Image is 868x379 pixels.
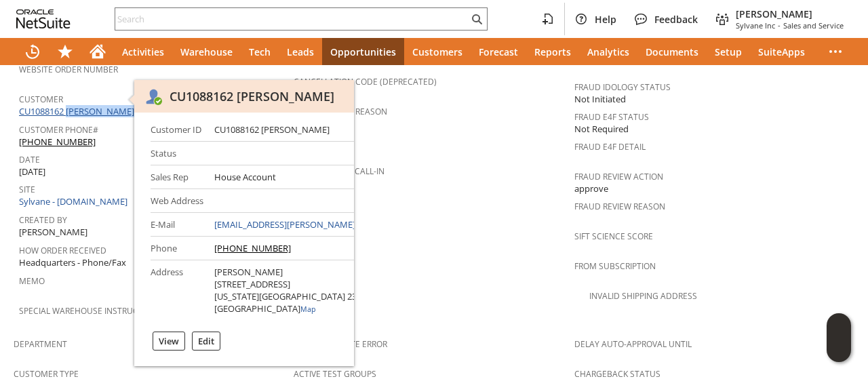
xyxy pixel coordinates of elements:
[646,45,698,58] span: Documents
[14,338,67,350] a: Department
[19,195,131,207] a: Sylvane - [DOMAIN_NAME]
[90,43,106,60] svg: Home
[574,260,656,272] a: From Subscription
[574,231,653,242] a: Sift Science Score
[736,7,844,20] span: [PERSON_NAME]
[526,38,579,65] a: Reports
[49,38,81,65] div: Shortcuts
[16,38,49,65] a: Recent Records
[827,338,851,363] span: Oracle Guided Learning Widget. To move around, please hold and drag
[81,38,114,65] a: Home
[783,20,844,31] span: Sales and Service
[192,332,220,351] div: Edit
[151,171,203,183] div: Sales Rep
[24,43,41,60] svg: Recent Records
[589,290,697,302] a: Invalid Shipping Address
[151,147,203,159] div: Status
[279,38,322,65] a: Leads
[153,332,185,351] div: View
[19,305,162,317] a: Special Warehouse Instructions
[151,195,203,207] div: Web Address
[322,38,404,65] a: Opportunities
[151,218,203,231] div: E-Mail
[198,335,214,347] label: Edit
[159,335,179,347] label: View
[715,45,742,58] span: Setup
[170,88,334,104] div: CU1088162 [PERSON_NAME]
[330,45,396,58] span: Opportunities
[471,38,526,65] a: Forecast
[574,338,692,350] a: Delay Auto-Approval Until
[19,154,40,165] a: Date
[16,9,71,28] svg: logo
[469,11,485,27] svg: Search
[579,38,637,65] a: Analytics
[180,45,233,58] span: Warehouse
[707,38,750,65] a: Setup
[19,165,45,178] span: [DATE]
[736,20,775,31] span: Sylvane Inc
[19,136,96,148] a: [PHONE_NUMBER]
[574,171,663,182] a: Fraud Review Action
[249,45,271,58] span: Tech
[172,38,241,65] a: Warehouse
[214,123,330,136] div: CU1088162 [PERSON_NAME]
[654,13,698,26] span: Feedback
[214,242,291,254] a: [PHONE_NUMBER]
[534,45,571,58] span: Reports
[122,45,164,58] span: Activities
[404,38,471,65] a: Customers
[778,20,781,31] span: -
[479,45,518,58] span: Forecast
[758,45,805,58] span: SuiteApps
[19,64,118,75] a: Website Order Number
[151,123,203,136] div: Customer ID
[19,245,106,256] a: How Order Received
[574,93,626,106] span: Not Initiated
[574,123,629,136] span: Not Required
[214,218,426,231] a: [EMAIL_ADDRESS][PERSON_NAME][DOMAIN_NAME]
[574,201,665,212] a: Fraud Review Reason
[115,11,469,27] input: Search
[595,13,616,26] span: Help
[412,45,462,58] span: Customers
[151,242,203,254] div: Phone
[214,266,393,315] div: [PERSON_NAME] [STREET_ADDRESS] [US_STATE][GEOGRAPHIC_DATA] 23452-3506 [GEOGRAPHIC_DATA]
[19,94,63,105] a: Customer
[574,182,608,195] span: approve
[819,38,852,65] div: More menus
[214,171,276,184] span: House Account
[19,105,138,117] a: CU1088162 [PERSON_NAME]
[19,226,87,239] span: [PERSON_NAME]
[241,38,279,65] a: Tech
[114,38,172,65] a: Activities
[287,45,314,58] span: Leads
[151,266,203,278] div: Address
[587,45,629,58] span: Analytics
[57,43,73,60] svg: Shortcuts
[827,313,851,362] iframe: Click here to launch Oracle Guided Learning Help Panel
[574,81,671,93] a: Fraud Idology Status
[294,76,437,87] a: Cancellation Code (deprecated)
[574,111,649,123] a: Fraud E4F Status
[300,304,316,314] a: Map
[19,256,126,269] span: Headquarters - Phone/Fax
[637,38,707,65] a: Documents
[19,214,67,226] a: Created By
[19,184,35,195] a: Site
[19,124,98,136] a: Customer Phone#
[574,141,646,153] a: Fraud E4F Detail
[19,275,45,287] a: Memo
[750,38,813,65] a: SuiteApps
